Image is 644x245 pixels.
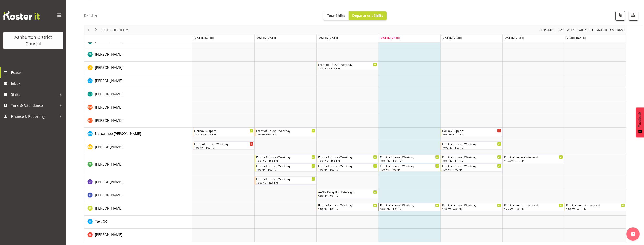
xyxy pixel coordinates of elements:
img: help-xxl-2.png [631,232,635,236]
div: 1:00 PM - 4:15 PM [566,207,625,211]
div: 10:00 AM - 1:00 PM [380,159,439,162]
span: Feedback [638,112,642,127]
span: [PERSON_NAME] [95,144,122,149]
div: 1:00 PM - 4:00 PM [318,207,377,211]
div: next period [92,25,100,35]
div: Front of House - Weekday [318,203,377,207]
span: [DATE], [DATE] [318,36,338,40]
div: Susan Philpott"s event - Front of House - Weekday Begin From Wednesday, October 1, 2025 at 1:00:0... [317,203,378,211]
span: [PERSON_NAME] [95,105,122,110]
button: Next [93,27,99,33]
div: 1:00 PM - 4:00 PM [256,133,315,136]
span: [PERSON_NAME] [95,193,122,197]
button: Timeline Week [566,27,575,33]
div: 1:00 PM - 4:00 PM [256,168,315,171]
div: Front of House - Weekday [380,164,439,168]
div: previous period [85,25,92,35]
div: Front of House - Weekday [318,62,377,67]
div: 9:45 AM - 1:00 PM [504,207,563,211]
td: Shirin Khosraviani resource [84,189,192,202]
div: Front of House - Weekday [318,164,377,168]
div: 10:00 AM - 1:00 PM [256,181,315,184]
button: Time Scale [539,27,554,33]
span: [PERSON_NAME] [95,232,122,237]
span: Fortnight [577,27,594,33]
button: October 2025 [101,27,130,33]
span: Finance & Reporting [11,113,57,120]
div: 5:00 PM - 7:00 PM [318,194,377,197]
td: Mark Graham resource [84,101,192,114]
a: [PERSON_NAME] [95,118,122,123]
span: Your Shifts [327,13,345,18]
div: Polly Price"s event - Front of House - Weekday Begin From Friday, October 3, 2025 at 1:00:00 PM G... [441,163,502,172]
span: [PERSON_NAME] [95,206,122,211]
span: [PERSON_NAME] [95,162,122,167]
div: Nattarinee NAT Kliopchael"s event - Front of House - Weekday Begin From Tuesday, September 30, 20... [255,128,316,136]
div: Front of house - Weekend [504,155,563,159]
div: 1:00 PM - 4:00 PM [194,146,253,149]
div: Polly Price"s event - Front of House - Weekday Begin From Thursday, October 2, 2025 at 1:00:00 PM... [378,163,440,172]
div: Polly Price"s event - Front of House - Weekday Begin From Friday, October 3, 2025 at 10:00:00 AM ... [441,155,502,163]
span: Month [596,27,608,33]
td: Test SK resource [84,216,192,229]
div: Polly Price"s event - Front of house - Weekend Begin From Saturday, October 4, 2025 at 9:45:00 AM... [503,155,564,163]
td: Louisa Horman resource [84,75,192,88]
div: Front of House - Weekday [256,164,315,168]
div: Front of House - Weekday [380,203,439,207]
td: Susan Philpott resource [84,202,192,216]
div: Susan Philpott"s event - Front of House - Weekday Begin From Thursday, October 2, 2025 at 10:00:0... [378,203,440,211]
h4: Roster [84,13,98,18]
div: 10:00 AM - 4:00 PM [442,133,501,136]
td: Nattarinee NAT Kliopchael resource [84,128,192,141]
div: Front of House - Weekday [256,177,315,181]
span: Inbox [11,80,64,87]
div: Nicole Ketter"s event - Front of House - Weekday Begin From Monday, September 29, 2025 at 1:00:00... [193,141,254,150]
a: [PERSON_NAME] [95,105,122,110]
div: 1:00 PM - 4:00 PM [442,168,501,171]
a: [PERSON_NAME] [95,192,122,198]
span: [PERSON_NAME] [95,52,122,57]
span: [DATE], [DATE] [442,36,462,40]
div: 10:00 AM - 4:00 PM [194,133,253,136]
a: [PERSON_NAME] [95,65,122,70]
a: [PERSON_NAME] [95,162,122,167]
td: Selwyn Price resource [84,176,192,189]
button: Download a PDF of the roster according to the set date range. [615,11,625,21]
div: Front of house - Weekend [566,203,625,207]
div: Polly Price"s event - Front of House - Weekday Begin From Tuesday, September 30, 2025 at 10:00:00... [255,155,316,163]
div: 10:00 AM - 1:00 PM [442,159,501,162]
div: 1:00 PM - 4:00 PM [442,207,501,211]
div: AAGM Reception Late Night [318,190,377,194]
div: Polly Price"s event - Front of House - Weekday Begin From Tuesday, September 30, 2025 at 1:00:00 ... [255,163,316,172]
span: [DATE], [DATE] [565,36,586,40]
span: Time & Attendance [11,102,57,109]
a: [PERSON_NAME] [95,179,122,184]
a: [PERSON_NAME] [95,91,122,97]
div: Ashburton District Council [8,34,58,47]
td: Yashar Sholehpak resource [84,229,192,242]
img: Rosterit website logo [3,11,40,20]
div: 10:00 AM - 1:00 PM [318,159,377,162]
td: Kay Begg resource [84,48,192,62]
span: [DATE], [DATE] [380,36,400,40]
span: [DATE], [DATE] [504,36,524,40]
span: [PERSON_NAME] [95,92,122,96]
button: Filter Shifts [629,11,638,21]
button: Previous [86,27,92,33]
span: Department Shifts [352,13,383,18]
button: Department Shifts [349,11,387,20]
span: [PERSON_NAME] [95,65,122,70]
div: Susan Philpott"s event - Front of house - Weekend Begin From Saturday, October 4, 2025 at 9:45:00... [503,203,564,211]
div: Holiday Support [442,128,501,133]
div: Polly Price"s event - Front of House - Weekday Begin From Wednesday, October 1, 2025 at 10:00:00 ... [317,155,378,163]
span: [DATE] - [DATE] [101,27,124,33]
span: Week [566,27,575,33]
div: Holiday Support [194,128,253,133]
div: 10:00 AM - 1:00 PM [442,146,501,149]
div: Front of House - Weekday [256,128,315,133]
span: Nattarinee [PERSON_NAME] [95,131,141,136]
div: Front of House - Weekday [194,142,253,146]
a: [PERSON_NAME] [95,206,122,211]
